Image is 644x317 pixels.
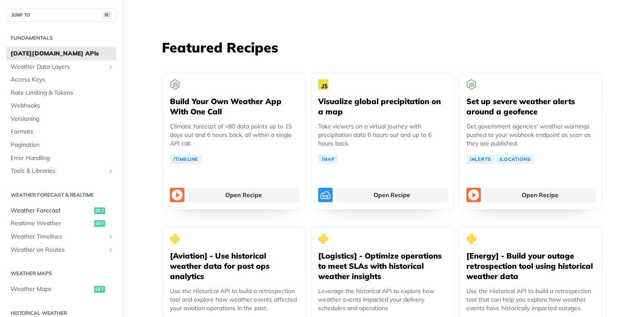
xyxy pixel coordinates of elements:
a: /Alerts [466,154,494,164]
span: Formats [11,128,114,136]
span: Access Keys [11,76,114,84]
p: Use the Historical API to build a retrospection tool that can help you explore how weather events... [466,287,595,312]
a: Tools & LibrariesShow subpages for Tools & Libraries [6,165,116,177]
span: get [94,286,105,293]
a: Weather TimelinesShow subpages for Weather Timelines [6,230,116,243]
a: Formats [6,125,116,138]
h5: [Logistics] - Optimize operations to meet SLAs with historical weather insights [318,251,447,282]
p: Leverage the historical API to explore how weather events impacted your delivery schedules and op... [318,287,447,312]
a: Pagination [6,139,116,151]
span: Weather Maps [11,285,92,294]
span: Realtime Weather [11,219,92,228]
span: Pagination [11,141,114,149]
span: Weather Timelines [11,233,105,241]
p: Take viewers on a virtual journey with precipitation data 6 hours out and up to 6 hours back. [318,122,447,148]
a: Access Keys [6,73,116,86]
a: Weather Data LayersShow subpages for Weather Data Layers [6,61,116,73]
a: Open Recipe [484,188,596,202]
p: Climatic forecast of >80 data points up to 15 days out and 6 hours back, all within a single API ... [170,122,299,148]
a: Open Recipe [336,188,448,202]
span: Weather on Routes [11,246,105,254]
span: get [94,220,105,227]
span: ⌘/ [102,12,112,19]
h3: Featured Recipes [162,38,605,57]
h5: [Aviation] - Use historical weather data for post ops analytics [170,251,299,282]
a: Weather on RoutesShow subpages for Weather on Routes [6,244,116,256]
p: Get government agencies' weather warnings pushed to your webhook endpoint as soon as they are pub... [466,122,595,148]
a: Realtime Weatherget [6,217,116,230]
a: Versioning [6,113,116,125]
span: Tools & Libraries [11,167,105,175]
button: JUMP TO⌘/ [6,9,116,21]
span: Webhooks [11,102,114,110]
h5: Set up severe weather alerts around a geofence [466,96,595,117]
h2: Weather Maps [6,270,116,277]
a: Error Handling [6,152,116,165]
button: Show subpages for Weather Data Layers [107,64,114,70]
span: Versioning [11,115,114,123]
a: Weather Mapsget [6,283,116,296]
a: Rate Limiting & Tokens [6,87,116,99]
a: Webhooks [6,99,116,112]
h5: [Energy] - Build your outage retrospection tool using historical weather data [466,251,595,282]
h2: Historical Weather [6,309,116,317]
span: Weather Forecast [11,206,92,215]
span: Error Handling [11,154,114,163]
span: [DATE][DOMAIN_NAME] APIs [11,49,114,58]
a: Weather Forecastget [6,204,116,217]
a: /Timeline [170,154,202,164]
span: Rate Limiting & Tokens [11,89,114,97]
span: get [94,207,105,214]
a: Open Recipe [188,188,299,202]
button: Show subpages for Weather Timelines [107,233,114,240]
h5: Build Your Own Weather App With One Call [170,96,299,117]
button: Show subpages for Tools & Libraries [107,168,114,174]
h2: Weather Forecast & realtime [6,191,116,199]
a: [DATE][DOMAIN_NAME] APIs [6,47,116,60]
a: /Locations [496,154,534,164]
span: Weather Data Layers [11,63,105,71]
h5: Visualize global precipitation on a map [318,96,447,117]
button: Show subpages for Weather on Routes [107,247,114,253]
p: Use the Historical API to build a retrospection tool and explore how weather events affected your... [170,287,299,312]
a: /Map [318,154,338,164]
h2: Fundamentals [6,34,116,42]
